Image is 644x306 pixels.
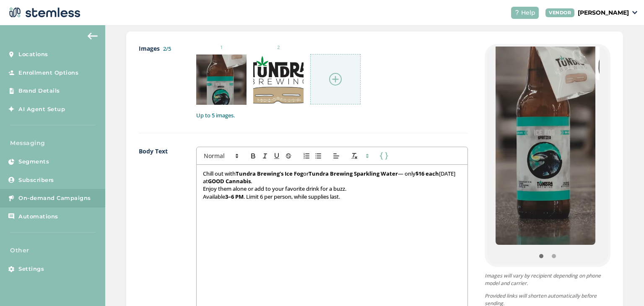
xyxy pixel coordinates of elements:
label: Up to 5 images. [196,112,468,120]
p: [PERSON_NAME] [578,8,629,17]
img: icon-circle-plus-45441306.svg [329,73,342,86]
span: Subscribers [18,176,54,184]
span: Brand Details [18,87,60,95]
img: icon-arrow-back-accent-c549486e.svg [88,33,98,39]
span: Segments [18,158,49,166]
strong: Tundra Brewing Sparkling Water [309,170,398,177]
p: Available . Limit 6 per person, while supplies last. [203,193,461,200]
span: Help [521,8,535,17]
span: Locations [18,50,48,59]
span: On-demand Campaigns [18,194,91,202]
small: 1 [196,44,247,51]
strong: Tundra Brewing’s Ice Fog [236,170,303,177]
div: VENDOR [545,8,574,17]
img: 2Q== [196,54,247,105]
img: 2Q== [496,1,595,245]
img: icon-help-white-03924b79.svg [514,10,519,15]
span: Settings [18,265,44,273]
iframe: Chat Widget [602,266,644,306]
img: logo-dark-0685b13c.svg [7,4,80,21]
label: Images [139,44,180,119]
p: Images will vary by recipient depending on phone model and carrier. [485,272,610,287]
img: 2Q== [253,54,304,105]
p: Enjoy them alone or add to your favorite drink for a buzz. [203,185,461,192]
span: AI Agent Setup [18,105,65,114]
button: Item 0 [535,250,548,262]
span: Automations [18,213,58,221]
p: Chill out with or — only [DATE] at . [203,170,461,185]
button: Item 1 [548,250,560,262]
strong: GOOD Cannabis [208,177,251,185]
strong: 3–6 PM [225,193,244,200]
small: 2 [253,44,304,51]
span: Enrollment Options [18,69,78,77]
label: 2/5 [163,45,171,52]
img: icon_down-arrow-small-66adaf34.svg [632,11,637,14]
strong: $16 each [415,170,439,177]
